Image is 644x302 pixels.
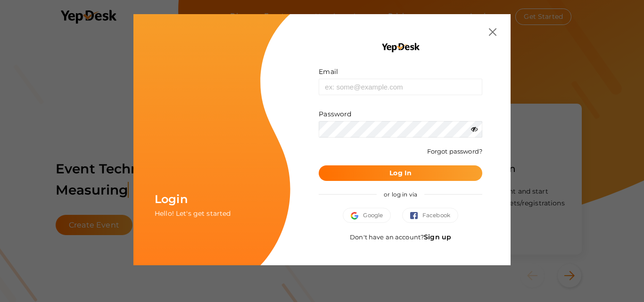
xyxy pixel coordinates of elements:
[350,233,451,241] span: Don't have an account?
[489,28,496,36] img: close.svg
[410,212,422,220] img: facebook.svg
[319,79,482,95] input: ex: some@example.com
[319,165,482,181] button: Log In
[377,184,424,205] span: or log in via
[381,42,420,53] img: YEP_black_cropped.png
[402,208,458,223] button: Facebook
[319,67,338,76] label: Email
[410,211,450,220] span: Facebook
[424,233,451,241] a: Sign up
[351,212,363,220] img: google.svg
[343,208,391,223] button: Google
[389,169,412,177] b: Log In
[351,211,383,220] span: Google
[155,209,231,218] span: Hello! Let's get started
[319,109,351,119] label: Password
[427,147,482,155] a: Forgot password?
[155,192,188,206] span: Login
